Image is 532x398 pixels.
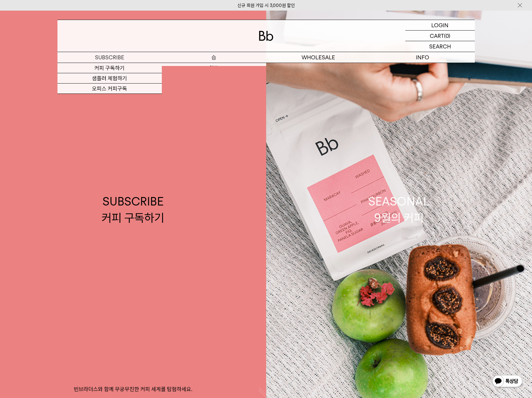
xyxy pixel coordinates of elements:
a: 커피 구독하기 [57,63,162,73]
a: CART (0) [405,31,475,41]
img: 카카오톡 채널 1:1 채팅 버튼 [491,374,523,389]
a: 샘플러 체험하기 [57,73,162,84]
a: 신규 회원 가입 시 3,000원 할인 [237,3,295,8]
p: INFO [370,52,475,63]
a: 오피스 커피구독 [57,84,162,94]
p: CART [430,31,444,41]
a: LOGIN [405,20,475,31]
p: SEARCH [429,41,451,52]
a: 숍 [162,52,266,63]
p: LOGIN [431,20,449,30]
p: (0) [444,31,450,41]
a: SUBSCRIBE [57,52,162,63]
img: 로고 [259,31,273,41]
div: SEASONAL 9월의 커피 [368,193,429,225]
p: WHOLESALE [266,52,370,63]
a: 원두 [162,63,266,73]
div: SUBSCRIBE 커피 구독하기 [102,193,164,225]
